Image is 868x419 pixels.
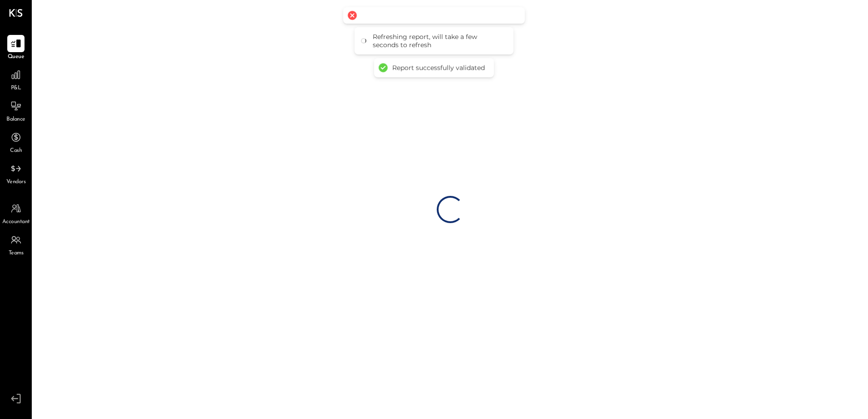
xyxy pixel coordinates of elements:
[392,63,485,72] div: Report successfully validated
[10,147,22,155] span: Cash
[6,178,26,186] span: Vendors
[6,116,25,124] span: Balance
[0,129,31,155] a: Cash
[0,200,31,226] a: Accountant
[373,33,504,49] div: Refreshing report, will take a few seconds to refresh
[11,84,21,93] span: P&L
[0,35,31,61] a: Queue
[8,53,25,61] span: Queue
[0,160,31,186] a: Vendors
[0,97,31,124] a: Balance
[0,231,31,258] a: Teams
[9,249,24,258] span: Teams
[0,66,31,93] a: P&L
[2,218,30,226] span: Accountant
